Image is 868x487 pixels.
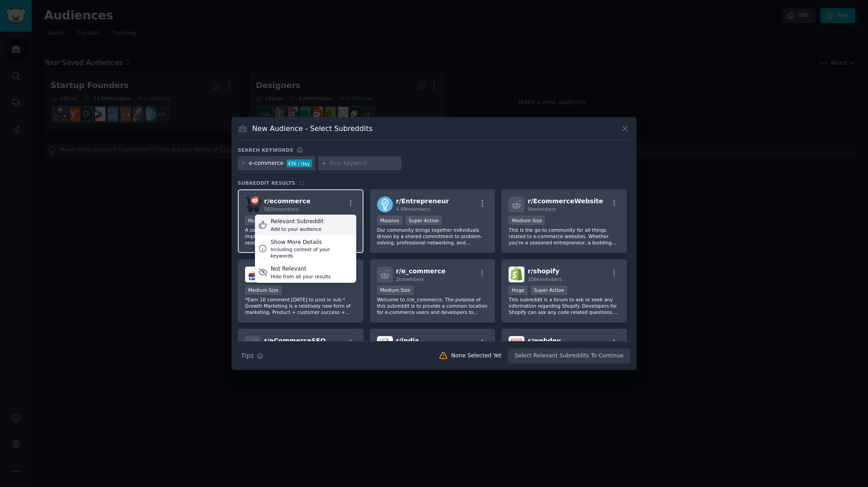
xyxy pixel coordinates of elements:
[238,147,293,153] h3: Search keywords
[271,273,331,280] div: Hide from all your results
[377,286,414,295] div: Medium Size
[377,197,393,212] img: Entrepreneur
[252,124,373,133] h3: New Audience - Select Subreddits
[238,348,266,364] button: Tips
[396,206,430,212] span: 4.9M members
[245,197,261,212] img: ecommerce
[509,267,524,282] img: shopify
[271,226,324,232] div: Add to your audience
[531,286,567,295] div: Super Active
[264,197,311,205] span: r/ ecommerce
[528,197,603,205] span: r/ EcommerceWebsite
[509,296,620,315] p: This subreddit is a forum to ask or seek any information regarding Shopify. Developers for Shopif...
[406,215,442,225] div: Super Active
[330,159,398,168] input: New Keyword
[264,206,298,212] span: 563k members
[270,239,353,247] div: Show More Details
[249,159,284,168] div: e-commerce
[528,276,562,282] span: 306k members
[264,337,325,344] span: r/ eCommerceSEO
[528,267,559,275] span: r/ shopify
[377,227,488,246] p: Our community brings together individuals driven by a shared commitment to problem-solving, profe...
[377,336,393,352] img: india
[270,246,353,259] div: Including context of your keywords
[241,351,254,361] span: Tips
[377,296,488,315] p: Welcome to /r/e_commerce. The purpose of this subreddit is to provide a common location for e-com...
[238,180,295,186] span: Subreddit Results
[451,352,501,360] div: None Selected Yet
[509,227,620,246] p: This is the go-to community for all things related to e-commerce websites. Whether you're a seaso...
[396,337,419,344] span: r/ india
[509,215,545,225] div: Medium Size
[298,180,305,186] span: 22
[245,296,356,315] p: *Earn 10 comment [DATE] to post in sub.* Growth Marketing is a relatively new form of marketing. ...
[528,337,561,344] span: r/ webdev
[396,267,446,275] span: r/ e_commerce
[396,276,425,282] span: 2k members
[528,206,556,212] span: 9k members
[396,197,449,205] span: r/ Entrepreneur
[245,286,282,295] div: Medium Size
[271,265,331,273] div: Not Relevant
[509,286,528,295] div: Huge
[509,336,524,352] img: webdev
[377,215,402,225] div: Massive
[245,215,264,225] div: Huge
[271,218,324,226] div: Relevant Subreddit
[245,267,261,282] img: ecommerce_growth
[287,159,312,168] div: 436 / day
[245,227,356,246] p: A community dedicated to the design and implementation of eCommerce sites. For seasoned retailers...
